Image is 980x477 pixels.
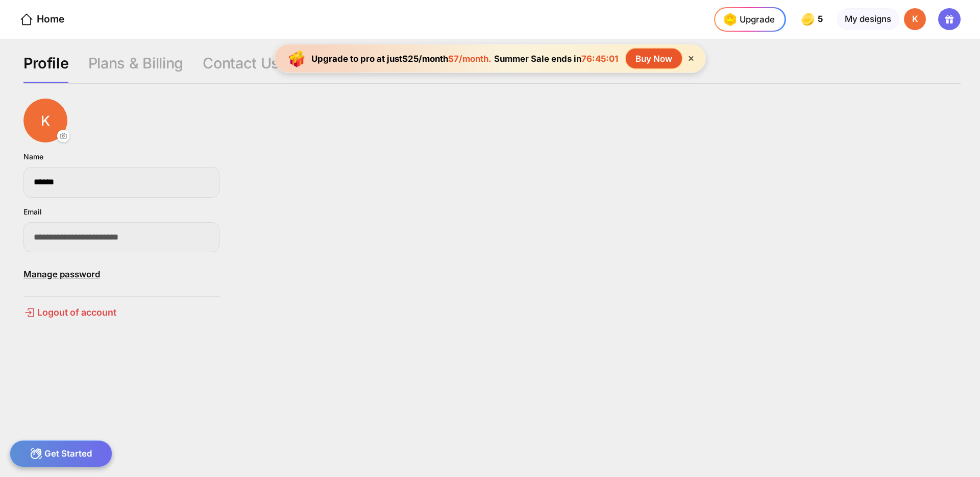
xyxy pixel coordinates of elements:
span: $25/month [402,54,448,64]
div: Logout of account [23,306,219,319]
div: K [904,8,926,30]
img: upgrade-nav-btn-icon.gif [720,10,740,29]
span: 5 [818,14,825,24]
div: Name [23,152,43,161]
div: My designs [837,8,899,30]
div: Plans & Billing [88,54,183,83]
span: 76:45:01 [581,54,618,64]
div: Profile [23,54,69,83]
div: Contact Us [203,54,279,83]
img: upgrade-banner-new-year-icon.gif [285,46,309,71]
div: Manage password [23,262,219,287]
div: Summer Sale ends in [492,54,621,64]
div: Get Started [10,440,112,467]
div: Email [23,207,42,216]
div: Home [19,12,64,27]
div: Upgrade to pro at just [311,54,492,64]
div: Upgrade [720,10,775,29]
div: K [23,99,67,142]
div: Buy Now [626,49,682,68]
span: $7/month. [448,54,492,64]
